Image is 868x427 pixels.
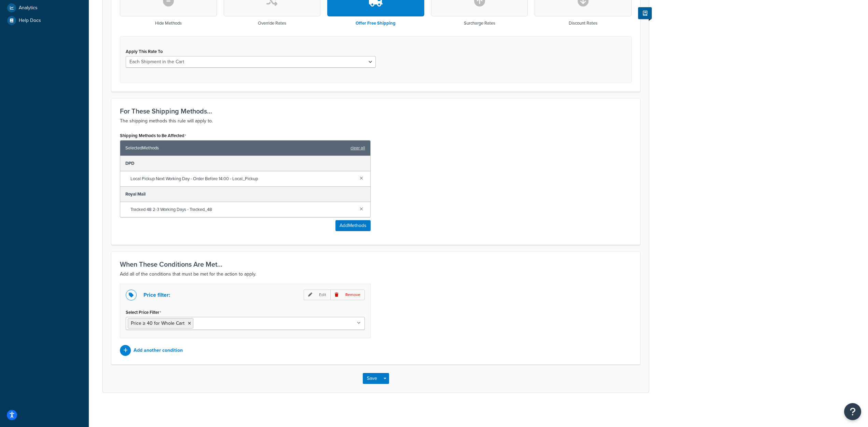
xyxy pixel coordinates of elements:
[258,21,286,26] h3: Override Rates
[5,14,84,27] a: Help Docs
[120,107,632,115] h3: For These Shipping Methods...
[330,290,365,300] p: Remove
[126,310,161,315] label: Select Price Filter
[304,290,330,300] p: Edit
[19,18,41,24] span: Help Docs
[120,187,370,202] div: Royal Mail
[126,49,163,54] label: Apply This Rate To
[569,21,597,26] h3: Discount Rates
[120,261,632,268] h3: When These Conditions Are Met...
[464,21,495,26] h3: Surcharge Rates
[134,346,183,355] p: Add another condition
[125,143,347,153] span: Selected Methods
[143,290,170,300] p: Price filter:
[844,403,861,420] button: Open Resource Center
[363,373,381,384] button: Save
[120,270,632,278] p: Add all of the conditions that must be met for the action to apply.
[5,2,84,14] a: Analytics
[350,143,365,153] a: clear all
[638,7,652,19] button: Show Help Docs
[120,117,632,125] p: The shipping methods this rule will apply to.
[130,205,354,214] span: Tracked 48 2-3 Working Days - Tracked_48
[335,220,371,231] button: AddMethods
[356,21,396,26] h3: Offer Free Shipping
[155,21,182,26] h3: Hide Methods
[120,133,186,138] label: Shipping Methods to Be Affected
[19,5,38,11] span: Analytics
[120,156,370,171] div: DPD
[131,320,184,327] span: Price ≥ 40 for Whole Cart
[130,174,354,184] span: Local Pickup Next Working Day - Order Before 14:00 - Local_Pickup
